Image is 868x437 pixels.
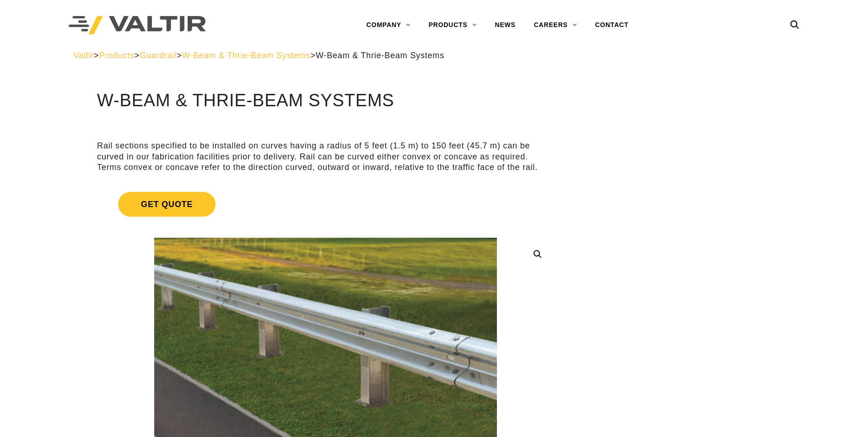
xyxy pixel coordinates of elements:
span: W-Beam & Thrie-Beam Systems [316,51,444,60]
div: > > > > [74,50,795,61]
a: Products [99,51,134,60]
a: PRODUCTS [420,16,486,34]
a: W-Beam & Thrie-Beam Systems [182,51,311,60]
a: Valtir [74,51,94,60]
a: COMPANY [357,16,420,34]
p: Rail sections specified to be installed on curves having a radius of 5 feet (1.5 m) to 150 feet (... [97,141,554,173]
a: Get Quote [97,181,554,228]
a: NEWS [486,16,525,34]
a: CAREERS [525,16,586,34]
img: Valtir [69,16,206,35]
a: CONTACT [586,16,638,34]
h1: W-Beam & Thrie-Beam Systems [97,91,554,110]
a: Guardrail [140,51,177,60]
span: Get Quote [118,192,216,217]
